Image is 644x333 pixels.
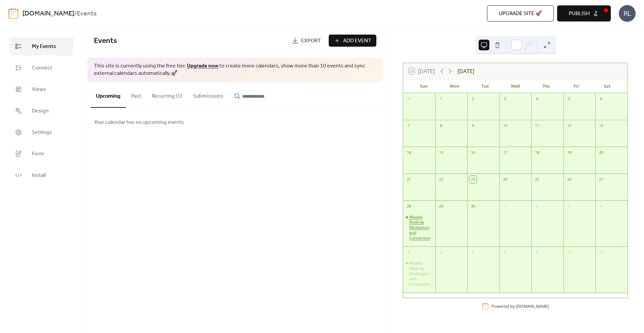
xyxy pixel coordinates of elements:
[566,176,573,183] div: 26
[566,122,573,130] div: 12
[403,260,435,287] div: Weekly Walking Meditation and Connection
[597,176,605,183] div: 27
[10,59,73,77] a: Connect
[32,43,56,51] span: My Events
[437,176,445,183] div: 22
[566,95,573,103] div: 5
[405,176,413,183] div: 21
[187,61,218,71] a: Upgrade now
[405,249,413,256] div: 5
[566,149,573,156] div: 19
[22,7,74,20] a: [DOMAIN_NAME]
[469,176,477,183] div: 23
[566,203,573,210] div: 3
[501,249,509,256] div: 8
[499,10,542,18] span: Upgrade site 🚀
[94,34,117,48] span: Events
[592,80,622,93] div: Sat
[187,82,229,107] button: Submissions
[597,149,605,156] div: 20
[405,149,413,156] div: 14
[409,80,439,93] div: Sun
[469,249,477,256] div: 7
[469,122,477,130] div: 9
[597,203,605,210] div: 4
[403,215,435,241] div: Weekly Walking Meditation and Connection
[437,95,445,103] div: 1
[32,150,44,158] span: Form
[147,82,187,107] button: Recurring (1)
[10,80,73,98] a: Views
[77,7,97,20] b: Events
[10,145,73,163] a: Form
[469,203,477,210] div: 30
[500,80,531,93] div: Wed
[32,172,46,180] span: Install
[597,122,605,130] div: 13
[32,129,52,137] span: Settings
[10,37,73,55] a: My Events
[597,95,605,103] div: 6
[437,203,445,210] div: 29
[501,203,509,210] div: 1
[405,203,413,210] div: 28
[409,260,433,287] div: Weekly Walking Meditation and Connection
[597,249,605,256] div: 11
[533,203,541,210] div: 2
[531,80,561,93] div: Thu
[557,5,611,21] button: Publish
[533,149,541,156] div: 18
[533,249,541,256] div: 9
[409,215,433,241] div: Weekly Walking Meditation and Connection
[405,95,413,103] div: 31
[32,107,49,115] span: Design
[10,166,73,184] a: Install
[437,149,445,156] div: 15
[533,122,541,130] div: 11
[94,118,184,127] span: Your calendar has no upcoming events
[566,249,573,256] div: 10
[32,64,52,72] span: Connect
[501,122,509,130] div: 10
[561,80,592,93] div: Fri
[126,82,147,107] button: Past
[491,303,549,309] div: Powered by
[501,176,509,183] div: 24
[439,80,470,93] div: Mon
[10,123,73,141] a: Settings
[619,5,636,22] div: RL
[487,5,554,21] button: Upgrade site 🚀
[569,10,590,18] span: Publish
[533,176,541,183] div: 25
[469,95,477,103] div: 2
[501,95,509,103] div: 3
[533,95,541,103] div: 4
[516,303,549,309] a: [DOMAIN_NAME]
[329,35,376,47] button: Add Event
[437,122,445,130] div: 8
[470,80,500,93] div: Tue
[301,37,321,45] span: Export
[32,86,46,94] span: Views
[405,122,413,130] div: 7
[287,35,326,47] a: Export
[8,8,18,19] img: logo
[91,82,126,108] button: Upcoming
[10,102,73,120] a: Design
[469,149,477,156] div: 16
[458,67,474,75] div: [DATE]
[74,7,77,20] b: /
[94,62,376,78] span: This site is currently using the free tier. to create more calendars, show more than 10 events an...
[343,37,371,45] span: Add Event
[437,249,445,256] div: 6
[501,149,509,156] div: 17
